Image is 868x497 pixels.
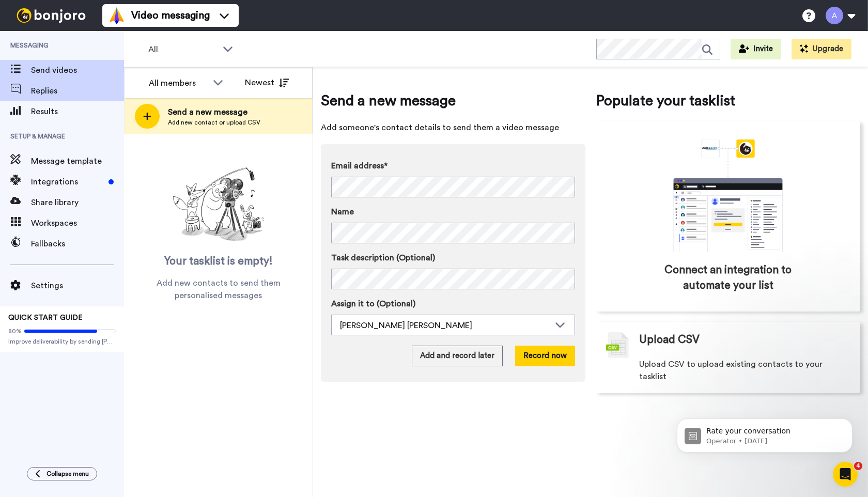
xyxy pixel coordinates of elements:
[321,121,585,134] span: Add someone's contact details to send them a video message
[640,262,816,293] span: Connect an integration to automate your list
[27,467,97,480] button: Collapse menu
[8,314,83,321] span: QUICK START GUIDE
[412,346,503,366] button: Add and record later
[606,332,629,358] img: csv-grey.png
[639,358,850,383] span: Upload CSV to upload existing contacts to your tasklist
[331,206,354,218] span: Name
[131,8,210,23] span: Video messaging
[331,160,575,172] label: Email address*
[164,254,273,269] span: Your tasklist is empty!
[639,332,700,348] span: Upload CSV
[331,252,575,264] label: Task description (Optional)
[168,106,260,118] span: Send a new message
[139,277,297,302] span: Add new contacts to send them personalised messages
[149,77,208,89] div: All members
[47,470,89,478] span: Collapse menu
[596,90,860,111] span: Populate your tasklist
[31,64,124,76] span: Send videos
[31,196,124,209] span: Share library
[167,163,270,246] img: ready-set-action.png
[661,397,868,469] iframe: Intercom notifications message
[331,298,575,310] label: Assign it to (Optional)
[321,90,585,111] span: Send a new message
[31,279,124,292] span: Settings
[340,319,550,332] div: [PERSON_NAME] [PERSON_NAME]
[148,43,218,56] span: All
[833,462,858,487] iframe: Intercom live chat
[650,139,805,252] div: animation
[31,176,104,188] span: Integrations
[8,327,22,335] span: 80%
[31,238,124,250] span: Fallbacks
[168,118,260,127] span: Add new contact or upload CSV
[31,155,124,167] span: Message template
[515,346,575,366] button: Record now
[854,462,862,470] span: 4
[792,39,851,59] button: Upgrade
[31,85,124,97] span: Replies
[12,8,90,23] img: bj-logo-header-white.svg
[31,105,124,118] span: Results
[237,72,297,93] button: Newest
[731,39,781,59] button: Invite
[8,337,116,346] span: Improve deliverability by sending [PERSON_NAME]’s from your own email
[109,7,125,24] img: vm-color.svg
[31,217,124,229] span: Workspaces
